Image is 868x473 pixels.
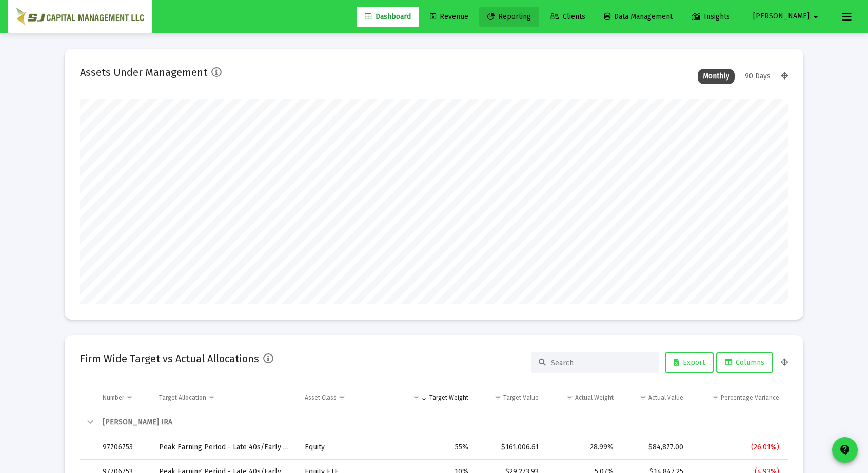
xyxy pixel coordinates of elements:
[721,393,779,402] div: Percentage Variance
[401,385,476,410] td: Column Target Weight
[546,385,621,410] td: Column Actual Weight
[412,393,420,401] span: Show filter options for column 'Target Weight'
[298,435,401,460] td: Equity
[674,358,705,367] span: Export
[550,12,585,21] span: Clients
[575,393,614,402] div: Actual Weight
[483,442,538,452] div: $161,006.61
[95,385,152,410] td: Column Number
[476,385,545,410] td: Column Target Value
[698,69,735,84] div: Monthly
[741,6,834,27] button: [PERSON_NAME]
[365,12,411,21] span: Dashboard
[152,385,298,410] td: Column Target Allocation
[422,7,477,27] a: Revenue
[691,385,786,410] td: Column Percentage Variance
[503,393,539,402] div: Target Value
[487,12,531,21] span: Reporting
[80,410,95,435] td: Collapse
[716,352,773,373] button: Columns
[103,417,859,427] div: [PERSON_NAME] IRA
[408,442,468,452] div: 55%
[126,393,133,401] span: Show filter options for column 'Number'
[159,393,206,402] div: Target Allocation
[494,393,502,401] span: Show filter options for column 'Target Value'
[683,7,738,27] a: Insights
[628,442,684,452] div: $84,877.00
[692,12,730,21] span: Insights
[553,442,614,452] div: 28.99%
[810,7,822,27] mat-icon: arrow_drop_down
[16,7,144,27] img: Dashboard
[338,393,346,401] span: Show filter options for column 'Asset Class'
[725,358,764,367] span: Columns
[479,7,539,27] a: Reporting
[208,393,215,401] span: Show filter options for column 'Target Allocation'
[596,7,681,27] a: Data Management
[80,350,259,367] h2: Firm Wide Target vs Actual Allocations
[665,352,714,373] button: Export
[712,393,719,401] span: Show filter options for column 'Percentage Variance'
[604,12,673,21] span: Data Management
[298,385,401,410] td: Column Asset Class
[839,444,851,456] mat-icon: contact_support
[648,393,683,402] div: Actual Value
[639,393,647,401] span: Show filter options for column 'Actual Value'
[80,64,207,81] h2: Assets Under Management
[621,385,691,410] td: Column Actual Value
[430,12,468,21] span: Revenue
[103,393,124,402] div: Number
[357,7,419,27] a: Dashboard
[740,69,776,84] div: 90 Days
[786,385,868,410] td: Column Dollar Variance
[542,7,594,27] a: Clients
[566,393,574,401] span: Show filter options for column 'Actual Weight'
[95,435,152,460] td: 97706753
[698,442,779,452] div: (26.01%)
[429,393,468,402] div: Target Weight
[551,359,652,367] input: Search
[152,435,298,460] td: Peak Earning Period - Late 40s/Early 50s
[305,393,337,402] div: Asset Class
[753,12,810,21] span: [PERSON_NAME]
